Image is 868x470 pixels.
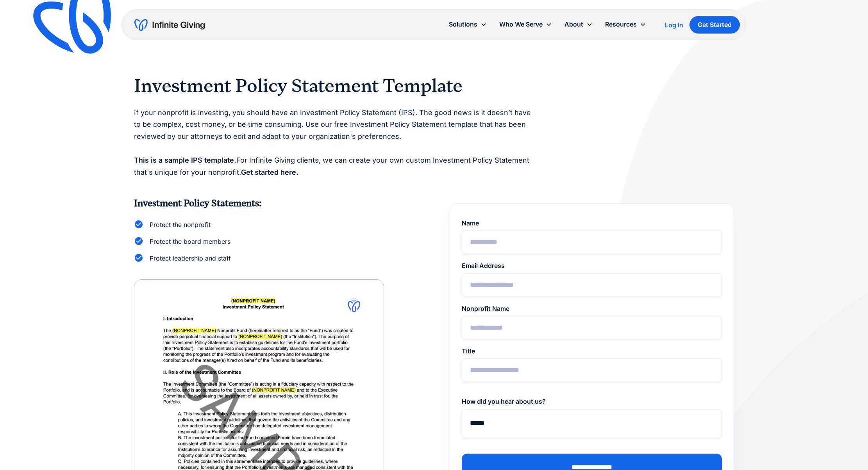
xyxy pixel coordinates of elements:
strong: This is a sample IPS template. [134,156,236,164]
div: Solutions [449,19,477,30]
label: Title [462,339,722,355]
a: Log In [665,20,683,30]
div: Who We Serve [499,19,543,30]
a: Get Started [689,16,740,34]
strong: Investment Policy Statements: [134,198,261,209]
h2: Investment Policy Statement Template [134,75,534,98]
div: Resources [605,19,637,30]
div: Protect leadership and staff [150,253,231,264]
a: Get started here. [241,168,298,176]
div: About [564,19,583,30]
div: Protect the board members [150,236,230,247]
label: Nonprofit Name [462,297,722,313]
label: Email Address [462,254,722,270]
label: How did you hear about us? [462,397,722,406]
div: Log In [665,22,683,28]
div: Protect the nonprofit [150,220,211,230]
label: Name [462,219,722,227]
p: If your nonprofit is investing, you should have an Investment Policy Statement (IPS). The good ne... [134,107,534,179]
